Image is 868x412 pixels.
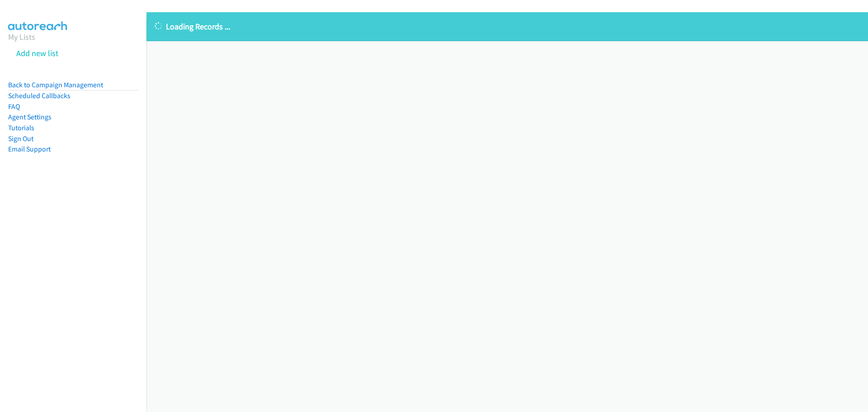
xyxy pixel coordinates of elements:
[8,123,34,132] a: Tutorials
[155,20,860,33] p: Loading Records ...
[8,91,71,100] a: Scheduled Callbacks
[8,145,51,153] a: Email Support
[8,113,52,121] a: Agent Settings
[8,102,20,111] a: FAQ
[8,134,33,143] a: Sign Out
[16,48,58,58] a: Add new list
[8,32,35,42] a: My Lists
[8,81,103,89] a: Back to Campaign Management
